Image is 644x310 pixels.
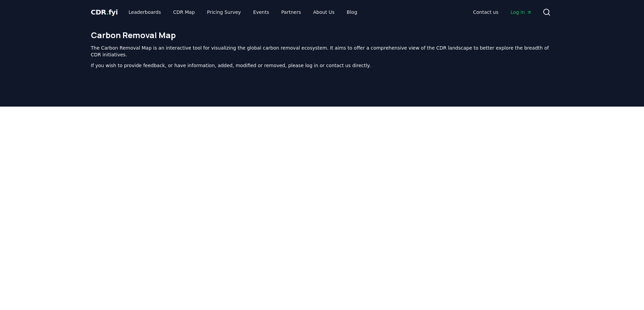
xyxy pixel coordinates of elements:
[123,6,362,18] nav: Main
[510,9,531,16] span: Log in
[91,8,118,16] span: CDR fyi
[505,6,537,18] a: Log in
[468,6,504,18] a: Contact us
[106,8,109,16] span: .
[248,6,275,18] a: Events
[341,6,363,18] a: Blog
[276,6,306,18] a: Partners
[91,45,553,58] p: The Carbon Removal Map is an interactive tool for visualizing the global carbon removal ecosystem...
[201,6,246,18] a: Pricing Survey
[91,7,118,17] a: CDR.fyi
[308,6,340,18] a: About Us
[91,30,553,40] h1: Carbon Removal Map
[468,6,537,18] nav: Main
[91,62,553,69] p: If you wish to provide feedback, or have information, added, modified or removed, please log in o...
[123,6,166,18] a: Leaderboards
[168,6,200,18] a: CDR Map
